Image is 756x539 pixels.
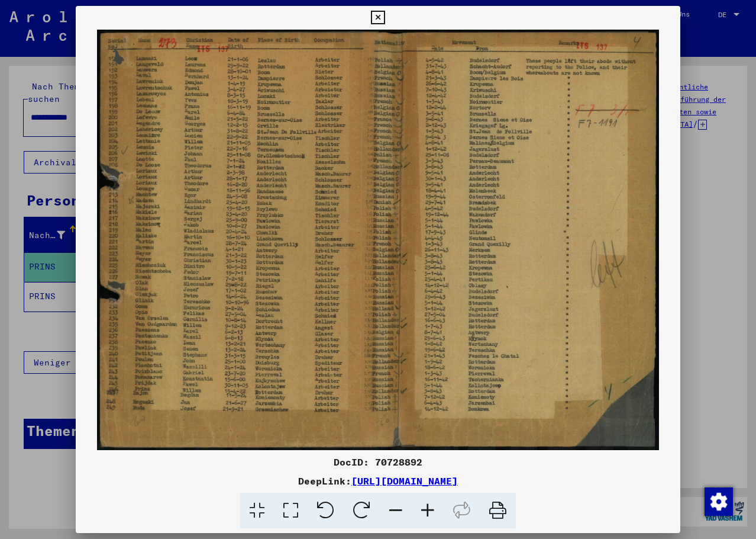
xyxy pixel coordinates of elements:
[705,487,733,516] img: Zustimmung ändern
[704,487,732,515] div: Zustimmung ändern
[76,474,680,488] div: DeepLink:
[351,475,458,487] a: [URL][DOMAIN_NAME]
[76,455,680,469] div: DocID: 70728892
[76,30,680,450] img: 001.jpg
